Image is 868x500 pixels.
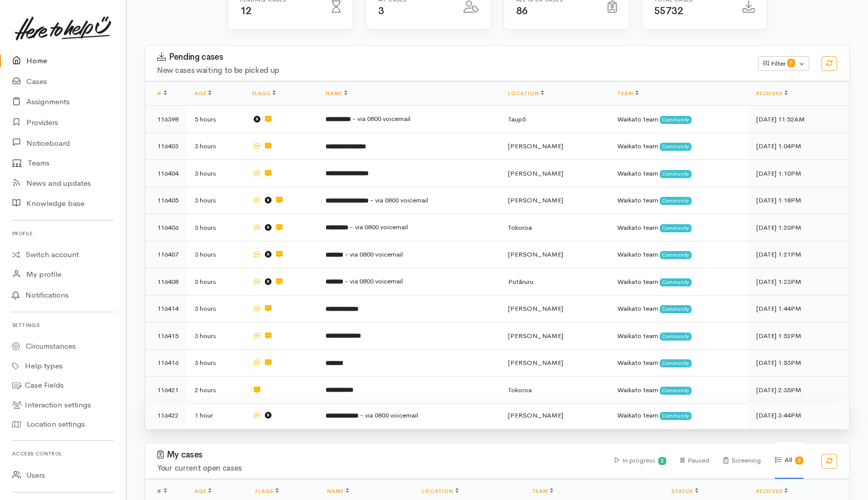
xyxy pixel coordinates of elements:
[532,488,553,494] a: Team
[775,442,803,479] div: All
[370,196,428,204] span: - via 0800 voicemail
[187,349,244,377] td: 3 hours
[798,457,801,464] b: 3
[157,66,746,75] h4: New cases waiting to be picked up
[609,133,748,160] td: Waikato team
[345,250,403,259] span: - via 0800 voicemail
[157,52,746,62] h3: Pending cases
[609,377,748,404] td: Waikato team
[660,143,692,151] span: Community
[748,187,849,214] td: [DATE] 1:18PM
[748,241,849,268] td: [DATE] 1:21PM
[748,295,849,322] td: [DATE] 1:44PM
[508,304,563,313] span: [PERSON_NAME]
[660,387,692,395] span: Community
[252,90,276,97] a: Flags
[157,488,167,494] span: #
[12,227,114,240] h6: Profile
[756,488,788,494] a: Received
[680,443,709,479] div: Paused
[508,411,563,420] span: [PERSON_NAME]
[187,402,244,429] td: 1 hour
[145,133,187,160] td: 116403
[508,386,532,394] span: Tokoroa
[350,223,408,231] span: - via 0800 voicemail
[748,349,849,377] td: [DATE] 1:53PM
[12,447,114,461] h6: Access control
[157,464,603,473] h4: Your current open cases
[187,133,244,160] td: 3 hours
[508,142,563,150] span: [PERSON_NAME]
[787,59,795,67] span: 0
[187,377,244,404] td: 2 hours
[255,488,279,494] a: Flags
[609,322,748,350] td: Waikato team
[145,268,187,296] td: 116408
[748,322,849,350] td: [DATE] 1:52PM
[609,160,748,187] td: Waikato team
[422,488,458,494] a: Location
[748,160,849,187] td: [DATE] 1:10PM
[609,349,748,377] td: Waikato team
[660,278,692,286] span: Community
[609,295,748,322] td: Waikato team
[508,223,532,232] span: Tokoroa
[748,268,849,296] td: [DATE] 1:23PM
[145,322,187,350] td: 116415
[240,5,252,17] span: 12
[145,106,187,133] td: 116398
[508,250,563,259] span: [PERSON_NAME]
[609,402,748,429] td: Waikato team
[187,160,244,187] td: 3 hours
[145,214,187,241] td: 116406
[660,359,692,367] span: Community
[508,115,526,123] span: Taupō
[660,412,692,420] span: Community
[654,5,683,17] span: 55732
[660,332,692,341] span: Community
[660,305,692,313] span: Community
[352,114,410,123] span: - via 0800 voicemail
[609,268,748,296] td: Waikato team
[660,116,692,124] span: Community
[609,106,748,133] td: Waikato team
[157,90,167,97] a: #
[345,277,403,285] span: - via 0800 voicemail
[748,133,849,160] td: [DATE] 1:04PM
[187,106,244,133] td: 5 hours
[145,241,187,268] td: 116407
[609,214,748,241] td: Waikato team
[748,377,849,404] td: [DATE] 2:35PM
[145,377,187,404] td: 116421
[145,295,187,322] td: 116414
[748,106,849,133] td: [DATE] 11:52AM
[508,358,563,367] span: [PERSON_NAME]
[187,187,244,214] td: 3 hours
[145,187,187,214] td: 116405
[671,488,698,494] a: Status
[756,90,788,97] a: Received
[508,169,563,178] span: [PERSON_NAME]
[326,90,347,97] a: Name
[748,214,849,241] td: [DATE] 1:20PM
[617,90,638,97] a: Team
[145,349,187,377] td: 116416
[661,457,664,464] b: 3
[508,90,544,97] a: Location
[187,322,244,350] td: 3 hours
[609,241,748,268] td: Waikato team
[516,5,528,17] span: 86
[660,197,692,205] span: Community
[615,443,667,479] div: In progress
[327,488,348,494] a: Name
[187,295,244,322] td: 3 hours
[508,196,563,204] span: [PERSON_NAME]
[187,241,244,268] td: 3 hours
[378,5,384,17] span: 3
[758,56,809,71] button: Filter0
[145,160,187,187] td: 116404
[723,443,761,479] div: Screening
[12,318,114,332] h6: Settings
[508,331,563,340] span: [PERSON_NAME]
[195,90,211,97] a: Age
